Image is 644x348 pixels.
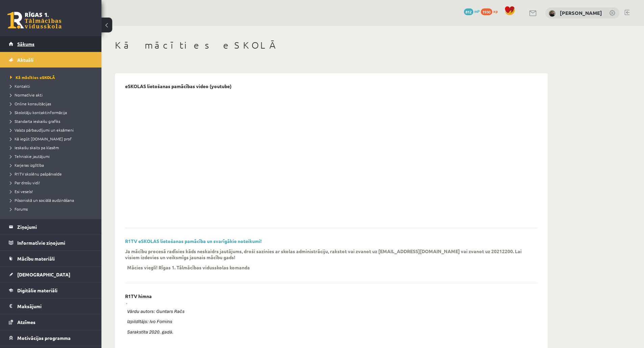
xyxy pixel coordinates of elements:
[17,41,34,47] span: Sākums
[127,264,158,270] p: Mācies viegli!
[10,144,95,151] a: Ieskaišu skaits pa klasēm
[10,92,43,98] span: Normatīvie akti
[10,206,95,212] a: Forums
[10,101,51,106] span: Online konsultācijas
[10,206,28,212] span: Forums
[17,298,93,314] legend: Maksājumi
[493,8,498,14] span: xp
[125,238,262,244] a: R1TV eSKOLAS lietošanas pamācība un svarīgākie noteikumi!
[17,235,93,250] legend: Informatīvie ziņojumi
[10,171,95,177] a: R1TV skolēnu pašpārvalde
[10,92,95,98] a: Normatīvie akti
[17,57,33,63] span: Aktuāli
[159,264,250,270] p: Rīgas 1. Tālmācības vidusskolas komanda
[17,287,57,293] span: Digitālie materiāli
[10,197,95,203] a: Pilsoniskā un sociālā audzināšana
[17,271,70,277] span: [DEMOGRAPHIC_DATA]
[10,145,59,150] span: Ieskaišu skaits pa klasēm
[10,197,74,203] span: Pilsoniskā un sociālā audzināšana
[10,101,95,107] a: Online konsultācijas
[7,12,62,29] a: Rīgas 1. Tālmācības vidusskola
[10,136,72,141] span: Kā iegūt [DOMAIN_NAME] prof
[9,267,93,282] a: [DEMOGRAPHIC_DATA]
[10,118,60,124] span: Standarta ieskaišu grafiks
[10,180,95,186] a: Par drošu vidi!
[10,127,95,133] a: Valsts pārbaudījumi un eksāmeni
[481,8,501,14] a: 1930 xp
[10,188,95,194] a: Esi vesels!
[9,36,93,52] a: Sākums
[17,219,93,235] legend: Ziņojumi
[10,171,62,177] span: R1TV skolēnu pašpārvalde
[10,75,55,80] span: Kā mācīties eSKOLĀ
[125,248,527,260] p: Ja mācību procesā radīsies kāds neskaidrs jautājums, droši sazinies ar skolas administrāciju, rak...
[10,74,95,80] a: Kā mācīties eSKOLĀ
[10,83,30,89] span: Kontakti
[9,219,93,235] a: Ziņojumi
[10,118,95,124] a: Standarta ieskaišu grafiks
[474,8,480,14] span: mP
[9,283,93,298] a: Digitālie materiāli
[10,154,50,159] span: Tehniskie jautājumi
[549,10,555,17] img: Linda Blūma
[125,293,152,299] p: R1TV himna
[10,110,67,115] span: Skolotāju kontaktinformācija
[9,314,93,330] a: Atzīmes
[10,109,95,115] a: Skolotāju kontaktinformācija
[481,8,492,15] span: 1930
[10,189,33,194] span: Esi vesels!
[464,8,473,15] span: 812
[464,8,480,14] a: 812 mP
[9,235,93,250] a: Informatīvie ziņojumi
[10,180,40,185] span: Par drošu vidi!
[10,83,95,89] a: Kontakti
[125,83,232,89] p: eSKOLAS lietošanas pamācības video (youtube)
[10,153,95,159] a: Tehniskie jautājumi
[17,256,55,262] span: Mācību materiāli
[10,136,95,142] a: Kā iegūt [DOMAIN_NAME] prof
[10,162,44,168] span: Karjeras izglītība
[10,127,74,133] span: Valsts pārbaudījumi un eksāmeni
[560,9,602,16] a: [PERSON_NAME]
[9,52,93,68] a: Aktuāli
[17,319,35,325] span: Atzīmes
[9,298,93,314] a: Maksājumi
[17,335,71,341] span: Motivācijas programma
[10,162,95,168] a: Karjeras izglītība
[9,251,93,266] a: Mācību materiāli
[115,39,548,51] h1: Kā mācīties eSKOLĀ
[9,330,93,346] a: Motivācijas programma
